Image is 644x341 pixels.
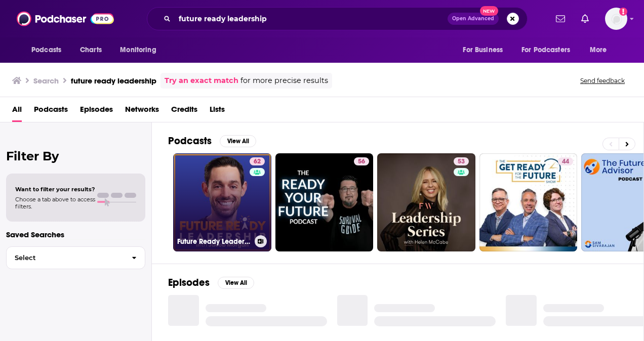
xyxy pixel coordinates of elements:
h2: Filter By [6,149,145,163]
svg: Add a profile image [619,8,627,16]
button: Open AdvancedNew [448,13,499,25]
a: 56 [354,157,369,165]
a: Podcasts [34,101,68,122]
a: Try an exact match [165,75,238,87]
span: Open Advanced [452,16,494,21]
button: open menu [24,40,74,60]
span: More [590,43,607,57]
span: Choose a tab above to access filters. [15,196,95,210]
span: For Podcasters [521,43,570,57]
a: 44 [479,153,578,251]
button: open menu [113,40,169,60]
span: 53 [458,157,465,167]
span: Monitoring [120,43,156,57]
a: 56 [275,153,374,251]
a: Lists [210,101,225,122]
a: Show notifications dropdown [552,10,569,27]
img: User Profile [605,8,627,30]
button: Select [6,246,145,269]
span: Charts [80,43,102,57]
span: 44 [562,157,569,167]
a: Credits [171,101,197,122]
span: for more precise results [240,75,328,87]
a: 44 [558,157,573,165]
a: Networks [125,101,159,122]
a: 62Future Ready Leadership With [PERSON_NAME] [173,153,271,251]
button: open menu [515,40,585,60]
img: Podchaser - Follow, Share and Rate Podcasts [17,9,114,28]
button: View All [218,277,254,289]
a: EpisodesView All [168,276,254,289]
h3: future ready leadership [71,76,156,86]
a: Show notifications dropdown [577,10,593,27]
a: PodcastsView All [168,135,256,147]
button: open menu [456,40,515,60]
button: Send feedback [577,76,628,85]
a: Episodes [80,101,113,122]
p: Saved Searches [6,230,145,239]
span: For Business [463,43,503,57]
span: Want to filter your results? [15,186,95,193]
span: New [480,6,498,16]
button: Show profile menu [605,8,627,30]
input: Search podcasts, credits, & more... [175,11,448,27]
span: 56 [358,157,365,167]
span: Select [7,254,124,261]
a: 53 [454,157,469,165]
button: View All [220,135,256,147]
h3: Search [33,76,59,86]
div: Search podcasts, credits, & more... [147,7,528,30]
h3: Future Ready Leadership With [PERSON_NAME] [177,237,251,246]
button: open menu [583,40,620,60]
span: 62 [254,157,261,167]
h2: Episodes [168,276,210,289]
a: All [12,101,22,122]
span: Logged in as nshort92 [605,8,627,30]
a: 53 [377,153,475,251]
a: 62 [250,157,265,165]
h2: Podcasts [168,135,212,147]
a: Charts [73,40,108,60]
span: Podcasts [31,43,61,57]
